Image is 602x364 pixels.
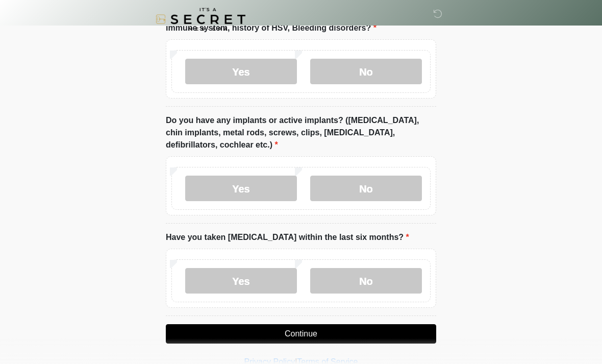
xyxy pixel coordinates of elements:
[185,59,297,84] label: Yes
[156,8,245,31] img: It's A Secret Med Spa Logo
[166,324,436,344] button: Continue
[185,176,297,201] label: Yes
[166,231,409,244] label: Have you taken [MEDICAL_DATA] within the last six months?
[310,176,422,201] label: No
[310,59,422,84] label: No
[310,268,422,294] label: No
[185,268,297,294] label: Yes
[166,114,436,151] label: Do you have any implants or active implants? ([MEDICAL_DATA], chin implants, metal rods, screws, ...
